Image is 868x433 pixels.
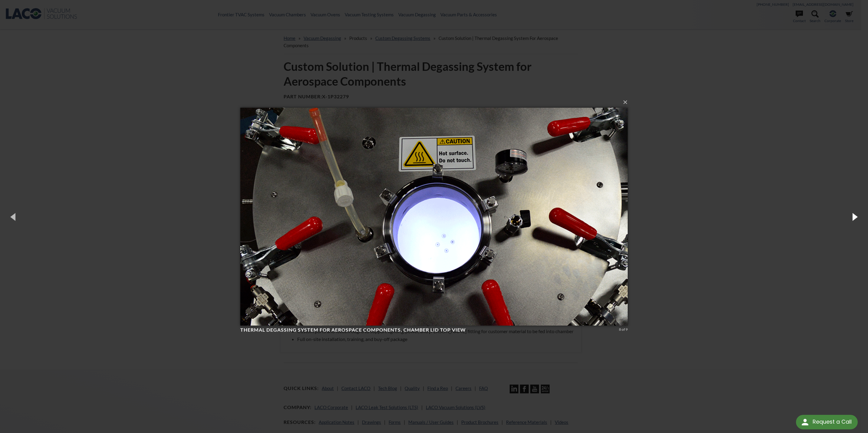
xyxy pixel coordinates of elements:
[240,96,628,338] img: Thermal Degassing System for Aerospace Components, chamber lid top view
[619,327,628,332] div: 8 of 9
[796,415,858,429] div: Request a Call
[242,96,630,109] button: ×
[813,415,852,429] div: Request a Call
[240,327,617,333] h4: Thermal Degassing System for Aerospace Components, chamber lid top view
[800,417,810,427] img: round button
[841,200,868,233] button: Next (Right arrow key)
